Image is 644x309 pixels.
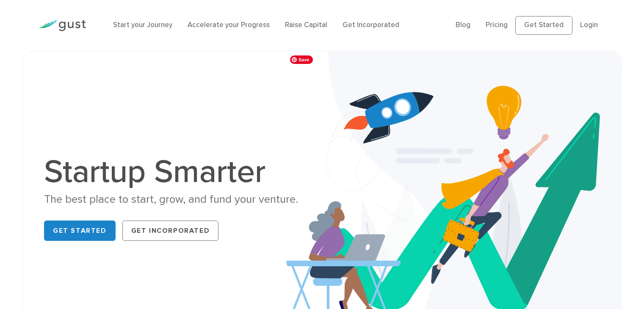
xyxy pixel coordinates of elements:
[39,20,86,31] img: Gust Logo
[290,55,313,64] span: Save
[44,192,315,207] div: The best place to start, grow, and fund your venture.
[113,21,172,29] a: Start your Journey
[285,21,327,29] a: Raise Capital
[44,221,116,241] a: Get Started
[486,21,508,29] a: Pricing
[44,156,315,188] h1: Startup Smarter
[343,21,399,29] a: Get Incorporated
[122,221,219,241] a: Get Incorporated
[456,21,470,29] a: Blog
[188,21,270,29] a: Accelerate your Progress
[515,16,572,35] a: Get Started
[580,21,598,29] a: Login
